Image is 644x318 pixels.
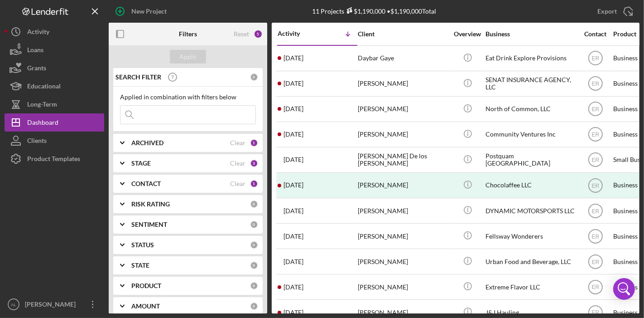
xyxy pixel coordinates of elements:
[591,55,599,62] text: ER
[591,208,599,214] text: ER
[358,30,448,38] div: Client
[27,150,80,170] div: Product Templates
[234,30,249,38] div: Reset
[5,150,104,168] button: Product Templates
[485,46,576,70] div: Eat Drink Explore Provisions
[358,72,448,96] div: [PERSON_NAME]
[115,73,161,81] b: SEARCH FILTER
[5,23,104,41] button: Activity
[451,30,485,38] div: Overview
[284,309,303,316] time: 2025-01-27 15:30
[131,241,154,249] b: STATUS
[250,220,258,229] div: 0
[485,250,576,274] div: Urban Food and Beverage, LLC
[5,295,104,313] button: AL[PERSON_NAME]
[358,275,448,299] div: [PERSON_NAME]
[358,173,448,197] div: [PERSON_NAME]
[358,148,448,172] div: [PERSON_NAME] De los [PERSON_NAME]
[131,2,167,20] div: New Project
[27,77,61,98] div: Educational
[591,132,599,138] text: ER
[597,2,617,20] div: Export
[284,54,303,62] time: 2025-10-08 18:08
[250,180,258,188] div: 1
[358,199,448,223] div: [PERSON_NAME]
[588,2,639,20] button: Export
[485,224,576,248] div: Fellsway Wonderers
[109,2,176,20] button: New Project
[284,80,303,87] time: 2025-09-25 20:07
[230,160,245,167] div: Clear
[591,106,599,113] text: ER
[131,303,160,310] b: AMOUNT
[312,7,436,15] div: 11 Projects • $1,190,000 Total
[250,241,258,249] div: 0
[5,95,104,113] button: Long-Term
[27,113,58,134] div: Dashboard
[131,221,167,228] b: SENTIMENT
[5,59,104,77] button: Grants
[591,259,599,265] text: ER
[131,262,149,269] b: STATE
[27,41,43,61] div: Loans
[254,29,263,39] div: 5
[131,139,163,147] b: ARCHIVED
[591,81,599,87] text: ER
[591,284,599,290] text: ER
[230,139,245,147] div: Clear
[284,105,303,113] time: 2025-08-11 21:33
[485,173,576,197] div: Chocolaffee LLC
[485,122,576,147] div: Community Ventures Inc
[278,30,317,37] div: Activity
[284,207,303,215] time: 2025-05-19 21:39
[131,201,170,208] b: RISK RATING
[344,7,385,15] div: $1,190,000
[131,180,161,187] b: CONTACT
[5,41,104,59] button: Loans
[250,139,258,147] div: 1
[250,159,258,167] div: 3
[23,295,82,316] div: [PERSON_NAME]
[5,113,104,132] a: Dashboard
[230,180,245,187] div: Clear
[358,122,448,147] div: [PERSON_NAME]
[27,95,57,116] div: Long-Term
[5,77,104,95] button: Educational
[591,182,599,189] text: ER
[284,131,303,138] time: 2025-07-08 18:12
[485,97,576,121] div: North of Common, LLC
[358,46,448,70] div: Daybar Gaye
[27,132,47,152] div: Clients
[5,132,104,150] button: Clients
[120,93,256,101] div: Applied in combination with filters below
[578,30,612,38] div: Contact
[11,302,16,307] text: AL
[284,284,303,291] time: 2025-02-11 17:48
[591,157,599,163] text: ER
[613,278,635,300] div: Open Intercom Messenger
[250,261,258,269] div: 0
[591,233,599,240] text: ER
[131,160,151,167] b: STAGE
[591,310,599,316] text: ER
[179,30,197,38] b: Filters
[284,156,303,163] time: 2025-07-04 18:38
[284,258,303,265] time: 2025-04-29 15:14
[284,181,303,189] time: 2025-06-20 11:17
[358,97,448,121] div: [PERSON_NAME]
[180,50,197,64] div: Apply
[485,148,576,172] div: Postquam [GEOGRAPHIC_DATA]
[485,275,576,299] div: Extreme Flavor LLC
[170,50,206,64] button: Apply
[485,30,576,38] div: Business
[250,73,258,81] div: 0
[358,250,448,274] div: [PERSON_NAME]
[131,282,161,289] b: PRODUCT
[250,282,258,290] div: 0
